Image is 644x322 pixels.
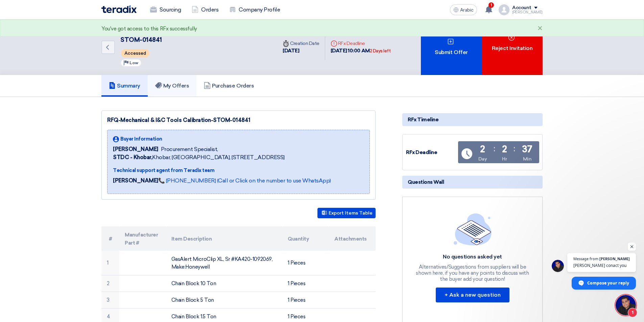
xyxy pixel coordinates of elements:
a: Purchase Orders [196,75,261,97]
font: [DATE] [283,48,299,54]
font: 2 [480,144,485,155]
font: 1 Pieces [288,297,305,303]
button: + Ask a new question [436,288,509,302]
a: My Offers [148,75,197,97]
span: [PERSON_NAME] conact you [573,262,630,269]
font: + Ask a new question [445,292,501,298]
font: Manufacturer Part # [125,232,158,246]
font: Low [129,60,138,65]
font: 2 Days left [370,48,391,53]
img: profile_test.png [499,4,509,15]
font: Procurement Specialist, [161,146,218,152]
font: 1 [491,3,492,7]
font: Summary [117,82,140,89]
font: Company Profile [239,6,280,13]
font: Orders [201,6,218,13]
font: You've got access to this RFx successfully [101,26,197,32]
a: Sourcing [145,2,186,17]
font: [PERSON_NAME] [113,177,158,184]
font: Creation Date [290,41,319,46]
font: 37 [522,144,532,155]
font: RFx Deadline [406,149,437,155]
font: Hr [502,156,507,162]
font: Day [478,156,487,162]
font: Account [512,5,531,10]
font: GasAlert MicroClip XL, Sr #KA420-1092069, Make:Honeywell [171,256,272,270]
font: Khobar, [GEOGRAPHIC_DATA], [STREET_ADDRESS] [152,154,284,160]
img: Teradix logo [101,5,137,13]
font: Min [523,156,532,162]
font: 1 Pieces [288,280,305,287]
font: : [494,144,495,153]
font: 3 [107,297,110,303]
font: RFQ-Mechanical & I&C Tools Calibration-STOM-014841 [107,117,251,123]
font: [DATE] 10:00 AM [331,48,370,54]
font: [PERSON_NAME] [113,146,158,152]
font: Export Items Table [329,210,373,216]
font: No questions asked yet [443,253,502,260]
font: Chain Block 10 Ton [171,280,216,287]
span: Message from [573,257,598,261]
button: Export Items Table [317,208,376,218]
font: Alternatives/Suggestions from suppliers will be shown here, if you have any points to discuss wit... [416,264,529,282]
font: Chain Block 1.5 Ton [171,314,216,320]
font: 1 Pieces [288,314,305,320]
font: Sourcing [160,6,181,13]
a: 📞 [PHONE_NUMBER] (Call or Click on the number to use WhatsApp) [158,177,331,184]
font: Questions Wall [408,179,444,185]
font: 4 [107,314,110,320]
font: 1 Pieces [288,260,305,266]
span: Compose your reply [587,277,629,289]
img: empty_state_list.svg [454,213,492,245]
font: [PERSON_NAME] [512,10,543,15]
font: Attachments [334,236,367,242]
a: Orders [186,2,224,17]
font: Chain Block 5 Ton [171,297,214,303]
font: # [109,236,112,242]
font: Technical support agent from Teradix team [113,168,214,173]
font: Purchase Orders [212,82,254,89]
font: Accessed [124,51,146,56]
font: Quantity [288,236,309,242]
font: My Offers [163,82,189,89]
font: STDC - Khobar, [113,154,152,160]
span: 1 [628,308,637,317]
font: Submit Offer [435,49,468,55]
font: 1 [107,260,109,266]
font: Reject Invitation [492,45,533,51]
font: Item Description [171,236,212,242]
button: Arabic [450,4,477,15]
a: Open chat [616,295,636,315]
font: × [538,23,543,34]
font: RFx Timeline [408,117,438,123]
font: 2 [107,280,110,287]
font: Buyer Information [120,136,162,142]
font: 2 [502,144,507,155]
a: Summary [101,75,148,97]
span: [PERSON_NAME] [599,257,630,261]
font: RFx Deadline [338,41,365,46]
font: Arabic [460,7,474,13]
font: : [514,144,515,153]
